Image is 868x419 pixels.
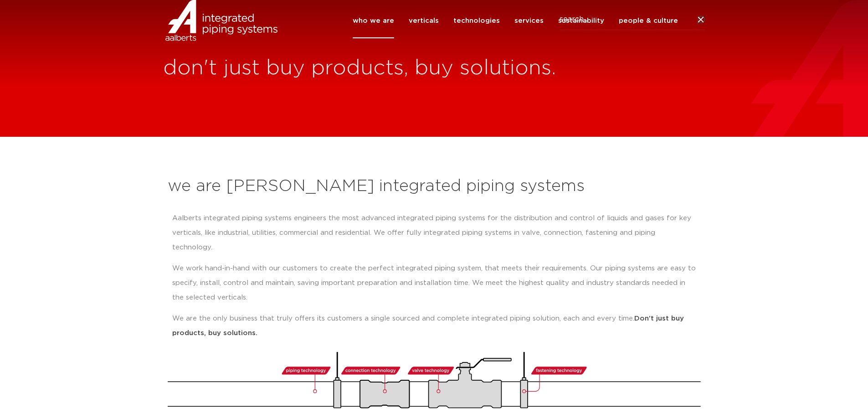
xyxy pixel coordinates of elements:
nav: Menu [353,3,678,38]
a: technologies [453,3,500,38]
a: services [514,3,544,38]
a: sustainability [558,3,604,38]
a: people & culture [619,3,678,38]
h2: we are [PERSON_NAME] integrated piping systems [168,176,701,197]
a: verticals [409,3,439,38]
p: Aalberts integrated piping systems engineers the most advanced integrated piping systems for the ... [172,211,696,255]
p: We are the only business that truly offers its customers a single sourced and complete integrated... [172,311,696,341]
a: who we are [353,3,394,38]
p: We work hand-in-hand with our customers to create the perfect integrated piping system, that meet... [172,261,696,305]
